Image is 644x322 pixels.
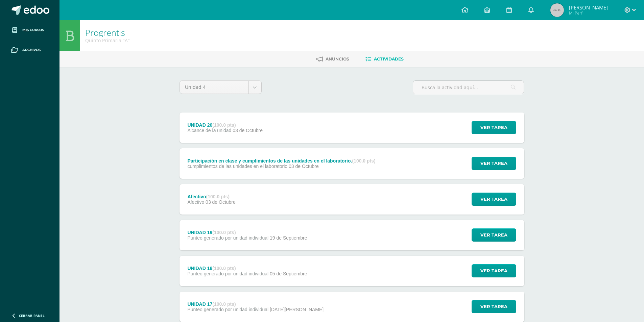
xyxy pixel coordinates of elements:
[187,164,287,169] span: cumplimientos de las unidades en el laboratorio
[187,301,324,307] div: UNIDAD 17
[480,193,507,205] span: Ver tarea
[187,199,204,205] span: Afectivo
[270,271,307,276] span: 05 de Septiembre
[480,229,507,241] span: Ver tarea
[212,301,236,307] strong: (100.0 pts)
[187,158,375,164] div: Participación en clase y cumplimientos de las unidades en el laboratorio.
[472,193,516,206] button: Ver tarea
[180,81,261,94] a: Unidad 4
[365,54,404,65] a: Actividades
[233,128,263,133] span: 03 de Octubre
[85,28,130,37] h1: Progrentis
[480,121,507,134] span: Ver tarea
[480,300,507,313] span: Ver tarea
[187,235,268,241] span: Punteo generado por unidad individual
[187,307,268,312] span: Punteo generado por unidad individual
[187,271,268,276] span: Punteo generado por unidad individual
[22,27,44,33] span: Mis cursos
[270,307,324,312] span: [DATE][PERSON_NAME]
[472,264,516,277] button: Ver tarea
[85,27,125,38] a: Progrentis
[212,122,236,128] strong: (100.0 pts)
[5,20,54,40] a: Mis cursos
[413,81,524,94] input: Busca la actividad aquí...
[550,3,564,17] img: 45x45
[472,300,516,313] button: Ver tarea
[270,235,307,241] span: 19 de Septiembre
[472,228,516,242] button: Ver tarea
[472,121,516,134] button: Ver tarea
[472,157,516,170] button: Ver tarea
[185,81,243,94] span: Unidad 4
[187,194,235,199] div: Afectivo
[352,158,375,164] strong: (100.0 pts)
[19,313,45,318] span: Cerrar panel
[480,157,507,170] span: Ver tarea
[316,54,349,65] a: Anuncios
[374,56,404,61] span: Actividades
[212,266,236,271] strong: (100.0 pts)
[212,230,236,235] strong: (100.0 pts)
[187,230,307,235] div: UNIDAD 19
[5,40,54,60] a: Archivos
[326,56,349,61] span: Anuncios
[187,122,263,128] div: UNIDAD 20
[206,199,236,205] span: 03 de Octubre
[569,4,608,11] span: [PERSON_NAME]
[187,266,307,271] div: UNIDAD 18
[85,37,130,44] div: Quinto Primaria 'A'
[569,10,608,16] span: Mi Perfil
[206,194,230,199] strong: (100.0 pts)
[187,128,231,133] span: Alcance de la unidad
[480,265,507,277] span: Ver tarea
[289,164,319,169] span: 03 de Octubre
[22,47,41,53] span: Archivos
